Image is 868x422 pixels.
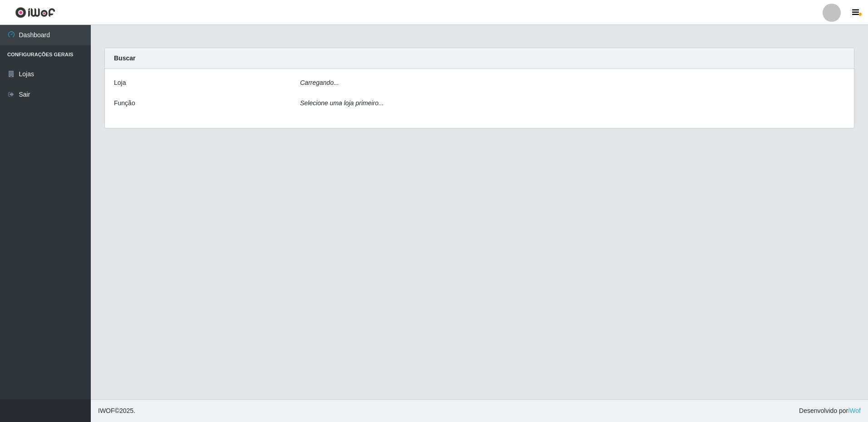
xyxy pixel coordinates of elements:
a: iWof [848,407,861,414]
label: Função [114,98,135,108]
span: Desenvolvido por [799,406,861,416]
span: © 2025 . [98,406,135,416]
label: Loja [114,78,126,88]
i: Selecione uma loja primeiro... [300,99,384,107]
img: CoreUI Logo [15,7,55,18]
strong: Buscar [114,54,135,62]
span: IWOF [98,407,115,414]
i: Carregando... [300,79,339,86]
